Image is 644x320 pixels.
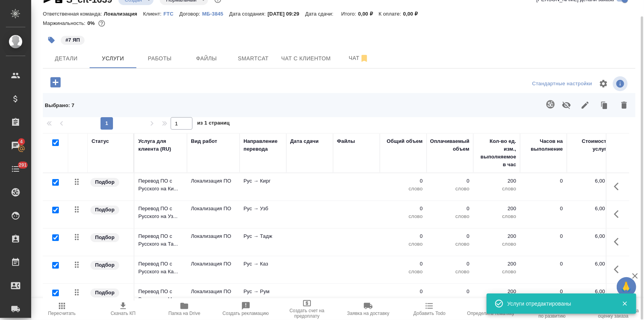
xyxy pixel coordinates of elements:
[431,205,469,213] p: 0
[431,268,469,276] p: слово
[477,288,516,295] p: 200
[138,137,183,153] div: Услуга для клиента (RU)
[229,11,267,17] p: Дата создания:
[595,95,615,115] button: Клонировать
[191,137,217,145] div: Вид работ
[202,11,229,17] p: МБ-3845
[243,260,282,268] p: Рус → Каз
[541,95,557,115] span: Необходимо выбрать услуги, непривязанные к проекту Smartcat
[111,311,136,316] span: Скачать КП
[609,177,628,196] button: Показать кнопки
[431,260,469,268] p: 0
[524,137,563,153] div: Часов на выполнение
[576,95,595,115] button: Редактировать
[477,268,516,276] p: слово
[613,76,629,91] span: Посмотреть информацию
[609,232,628,251] button: Показать кнопки
[48,311,76,316] span: Пересчитать
[15,138,27,146] span: 4
[143,11,163,17] p: Клиент:
[384,213,423,220] p: слово
[281,308,333,319] span: Создать счет на предоплату
[243,137,282,153] div: Направление перевода
[571,232,610,240] p: 6,00 ₽
[202,10,229,17] a: МБ-3845
[431,295,469,303] p: слово
[337,137,355,145] div: Файлы
[431,232,469,240] p: 0
[384,288,423,295] p: 0
[164,11,180,17] p: FTC
[615,95,633,115] button: Удалить
[2,159,29,179] a: 291
[571,177,610,185] p: 6,00 ₽
[431,240,469,248] p: слово
[95,206,115,214] p: Подбор
[243,205,282,213] p: Рус → Узб
[138,260,183,276] p: Перевод ПО с Русского на Ка...
[191,205,236,213] p: Локализация ПО
[305,11,335,17] p: Дата сдачи:
[95,289,115,297] p: Подбор
[384,268,423,276] p: слово
[290,137,319,145] div: Дата сдачи
[384,205,423,213] p: 0
[477,213,516,220] p: слово
[45,74,66,90] button: Добавить услугу
[358,11,379,17] p: 0,00 ₽
[609,260,628,279] button: Показать кнопки
[571,260,610,268] p: 6,00 ₽
[281,54,331,63] span: Чат с клиентом
[191,260,236,268] p: Локализация ПО
[384,260,423,268] p: 0
[43,11,104,17] p: Ответственная команда:
[384,240,423,248] p: слово
[95,178,115,186] p: Подбор
[520,284,567,311] td: 0
[43,32,60,49] button: Добавить тэг
[2,136,29,155] a: 4
[222,311,269,316] span: Создать рекламацию
[384,295,423,303] p: слово
[384,177,423,185] p: 0
[168,311,200,316] span: Папка на Drive
[104,11,143,17] p: Локализация
[431,185,469,193] p: слово
[92,298,154,320] button: Скачать КП
[215,298,276,320] button: Создать рекламацию
[45,102,74,108] span: Выбрано : 7
[97,18,107,28] button: 0.00 RUB;
[399,298,460,320] button: Добавить Todo
[87,20,97,26] p: 0%
[571,288,610,295] p: 6,00 ₽
[65,36,80,44] p: #7 ЯП
[188,54,225,63] span: Файлы
[141,54,178,63] span: Работы
[571,137,610,153] div: Стоимость услуги
[413,311,445,316] span: Добавить Todo
[477,295,516,303] p: слово
[191,232,236,240] p: Локализация ПО
[557,95,576,115] button: Не учитывать
[430,137,469,153] div: Оплачиваемый объем
[31,298,92,320] button: Пересчитать
[431,213,469,220] p: слово
[138,288,183,303] p: Перевод ПО с Русского на Мо...
[477,232,516,240] p: 200
[507,300,610,308] div: Услуги отредактированы
[235,54,272,63] span: Smartcat
[154,298,215,320] button: Папка на Drive
[48,54,85,63] span: Детали
[520,229,567,256] td: 0
[95,261,115,269] p: Подбор
[460,298,521,320] button: Определить тематику
[530,78,594,90] div: split button
[520,173,567,200] td: 0
[617,300,633,307] button: Закрыть
[138,232,183,248] p: Перевод ПО с Русского на Та...
[379,11,403,17] p: К оплате:
[477,260,516,268] p: 200
[477,240,516,248] p: слово
[609,205,628,223] button: Показать кнопки
[179,11,202,17] p: Договор:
